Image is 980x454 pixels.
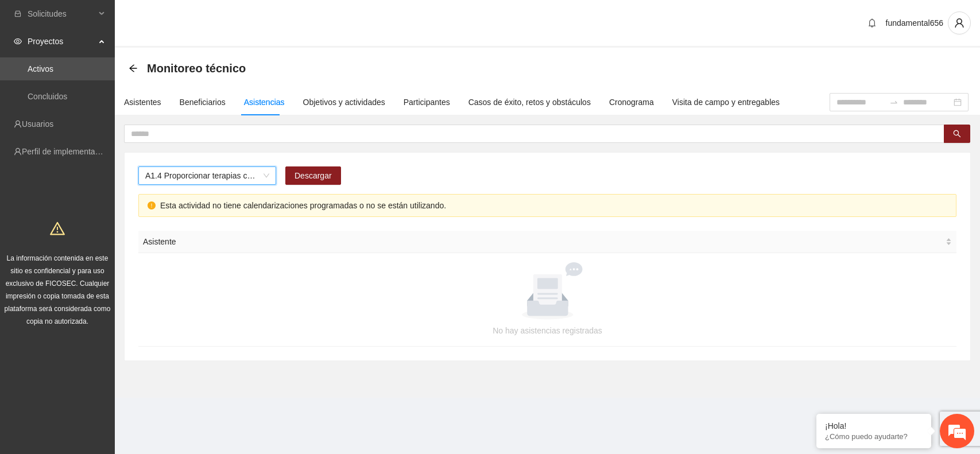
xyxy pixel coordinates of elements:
[889,98,898,107] span: swap-right
[14,37,22,45] span: eye
[152,324,943,337] div: No hay asistencias registradas
[609,96,654,108] div: Cronograma
[863,14,881,32] button: bell
[285,166,341,185] button: Descargar
[672,96,780,108] div: Visita de campo y entregables
[28,30,95,53] span: Proyectos
[944,125,970,143] button: search
[295,169,332,182] span: Descargar
[889,98,898,107] span: to
[825,432,923,441] p: ¿Cómo puedo ayudarte?
[468,96,591,108] div: Casos de éxito, retos y obstáculos
[147,59,246,77] span: Monitoreo técnico
[148,201,156,209] span: exclamation-circle
[28,92,67,101] a: Concluidos
[50,221,65,236] span: warning
[129,64,138,73] div: Back
[948,18,970,28] span: user
[22,147,111,156] a: Perfil de implementadora
[28,2,95,25] span: Solicitudes
[886,18,943,28] span: fundamental656
[303,96,385,108] div: Objetivos y actividades
[28,64,53,73] a: Activos
[138,231,956,253] th: Asistente
[14,10,22,18] span: inbox
[244,96,285,108] div: Asistencias
[160,199,947,212] div: Esta actividad no tiene calendarizaciones programadas o no se están utilizando.
[953,130,961,139] span: search
[22,119,53,129] a: Usuarios
[863,18,881,28] span: bell
[5,254,111,325] span: La información contenida en este sitio es confidencial y para uso exclusivo de FICOSEC. Cualquier...
[124,96,161,108] div: Asistentes
[129,64,138,73] span: arrow-left
[825,421,923,430] div: ¡Hola!
[404,96,450,108] div: Participantes
[948,11,971,34] button: user
[145,167,269,184] span: A1.4 Proporcionar terapias cognitivo-conductuales de seguimiento a adolescentes y jóvenes con con...
[180,96,226,108] div: Beneficiarios
[143,235,943,248] span: Asistente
